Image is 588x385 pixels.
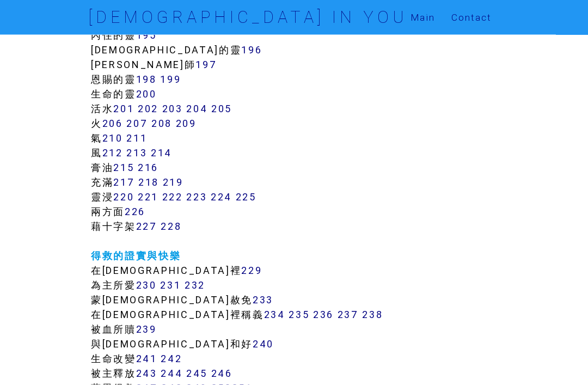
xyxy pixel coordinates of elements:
[253,294,273,306] a: 233
[253,338,274,350] a: 240
[161,220,181,233] a: 228
[186,367,207,380] a: 245
[211,191,232,203] a: 224
[195,58,217,71] a: 197
[126,146,147,159] a: 213
[211,367,232,380] a: 246
[102,132,123,144] a: 210
[241,264,262,277] a: 229
[151,117,172,130] a: 208
[163,176,183,188] a: 219
[186,191,207,203] a: 223
[161,352,182,365] a: 242
[162,191,183,203] a: 222
[136,29,157,41] a: 195
[113,191,134,203] a: 220
[338,308,359,321] a: 237
[126,132,147,144] a: 211
[91,249,181,262] a: 得救的證實與快樂
[126,117,148,130] a: 207
[151,146,172,159] a: 214
[113,102,134,115] a: 201
[542,336,580,377] iframe: Chat
[136,352,157,365] a: 241
[161,367,182,380] a: 244
[113,176,134,188] a: 217
[102,146,123,159] a: 212
[313,308,334,321] a: 236
[236,191,256,203] a: 225
[185,279,205,291] a: 232
[289,308,309,321] a: 235
[125,205,145,218] a: 226
[136,73,157,85] a: 198
[136,220,157,233] a: 227
[136,88,157,100] a: 200
[138,176,159,188] a: 218
[136,323,157,335] a: 239
[138,102,158,115] a: 202
[138,191,158,203] a: 221
[241,44,262,56] a: 196
[186,102,207,115] a: 204
[138,161,158,174] a: 216
[102,117,123,130] a: 206
[362,308,383,321] a: 238
[264,308,285,321] a: 234
[211,102,232,115] a: 205
[136,367,157,380] a: 243
[176,117,197,130] a: 209
[136,279,157,291] a: 230
[160,279,181,291] a: 231
[162,102,183,115] a: 203
[160,73,181,85] a: 199
[113,161,134,174] a: 215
